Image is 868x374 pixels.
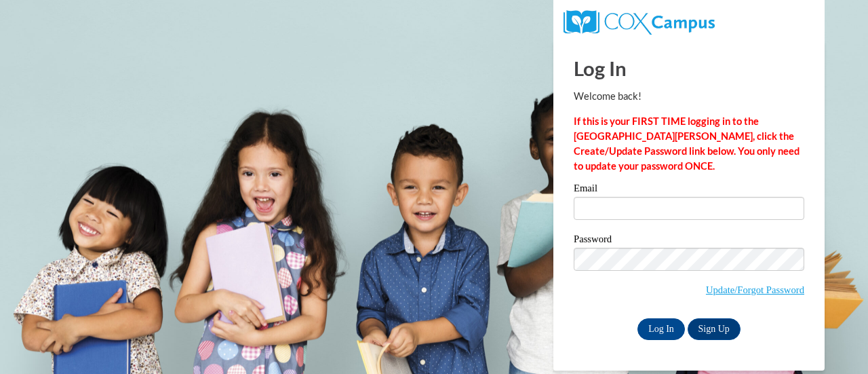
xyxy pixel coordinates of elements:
img: COX Campus [564,10,715,35]
a: Sign Up [688,318,741,340]
strong: If this is your FIRST TIME logging in to the [GEOGRAPHIC_DATA][PERSON_NAME], click the Create/Upd... [574,115,800,172]
a: Update/Forgot Password [706,284,804,295]
a: COX Campus [564,16,715,27]
label: Password [574,234,804,248]
input: Log In [637,318,685,340]
h1: Log In [574,54,804,82]
p: Welcome back! [574,89,804,104]
label: Email [574,183,804,197]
